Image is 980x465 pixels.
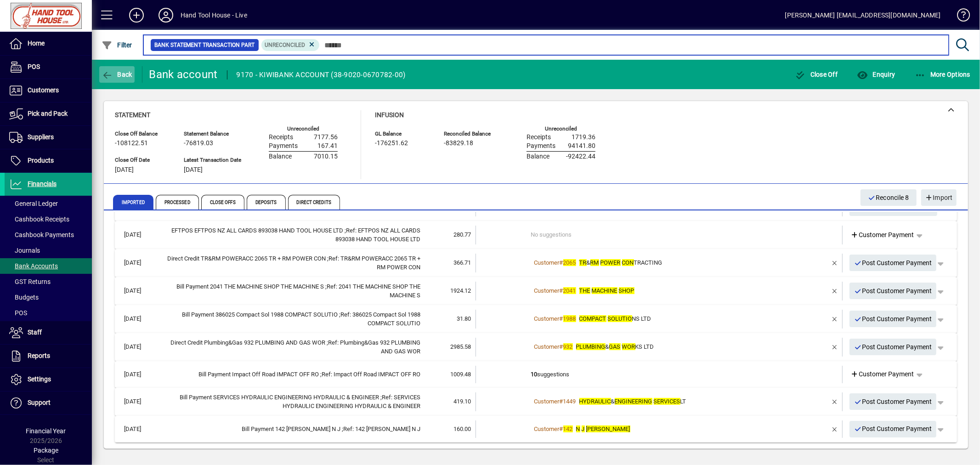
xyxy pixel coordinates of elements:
mat-expansion-panel-header: [DATE]Direct Credit Plumbing&Gas 932 PLUMBING AND GAS WOR ;Ref: Plumbing&Gas 932 PLUMBING AND GAS... [115,333,957,361]
a: Customer Payment [847,227,918,243]
span: 94141.80 [568,142,595,150]
a: Knowledge Base [950,2,969,32]
span: -108122.51 [115,140,148,147]
span: & LT [579,398,686,405]
span: Staff [28,329,42,336]
span: & KS LTD [576,343,654,350]
em: PLUMBING [576,343,606,350]
span: Bank Accounts [9,262,58,270]
div: 9170 - KIWIBANK ACCOUNT (38-9020-0670782-00) [237,68,406,82]
button: Post Customer Payment [850,283,937,299]
div: Bill Payment 2041 THE MACHINE SHOP THE MACHINE S Ref: 2041 THE MACHINE SHOP THE MACHINE S [163,282,420,300]
span: 7010.15 [314,153,338,160]
button: Close Off [793,66,840,83]
button: Post Cashbook Payment [850,199,938,216]
span: Post Customer Payment [854,255,932,271]
span: Settings [28,375,51,383]
em: GAS [609,343,621,350]
div: Direct Credit Plumbing&Gas 932 PLUMBING AND GAS WOR Ref: Plumbing&Gas 932 PLUMBING AND GAS WOR [163,338,420,356]
span: Close Off Date [115,157,170,163]
td: [DATE] [119,310,163,329]
div: EFTPOS EFTPOS NZ ALL CARDS 893038 HAND TOOL HOUSE LTD Ref: EFTPOS NZ ALL CARDS 893038 HAND TOOL H... [163,226,420,244]
span: Customer [534,425,560,432]
td: [DATE] [119,338,163,357]
span: Customer [534,315,560,322]
span: Products [28,157,54,164]
span: GST Returns [9,278,51,285]
button: Remove [827,284,842,298]
span: Package [34,447,58,454]
span: Customer Payment [851,369,914,379]
a: POS [5,56,92,79]
em: COMPACT [579,315,606,322]
span: 1924.12 [450,287,471,294]
mat-expansion-panel-header: [DATE]Bill Payment SERVICES HYDRAULIC ENGINEERING HYDRAULIC & ENGINEER ;Ref: SERVICES HYDRAULIC E... [115,388,957,416]
a: Customer#2041 [531,286,579,295]
span: -176251.62 [375,140,408,147]
span: POS [28,63,40,70]
em: MACHINE [592,287,617,294]
span: Close Offs [201,195,244,210]
a: Home [5,32,92,55]
td: suggestions [531,366,789,383]
div: Bill Payment 386025 Compact Sol 1988 COMPACT SOLUTIO Ref: 386025 Compact Sol 1988 COMPACT SOLUTIO [163,310,420,328]
button: Post Customer Payment [850,393,937,410]
span: # [560,287,563,294]
a: Reports [5,345,92,368]
em: SERVICES [654,398,680,405]
em: N [576,425,580,432]
em: 2065 [563,259,576,266]
div: Direct Credit TR&RM POWERACC 2065 TR + RM POWER CON Ref: TR&RM POWERACC 2065 TR + RM POWER CON [163,254,420,272]
span: Back [102,71,132,78]
span: Direct Credits [288,195,340,210]
span: General Ledger [9,200,58,207]
span: Unreconciled [265,42,306,48]
span: Journals [9,247,40,254]
b: 10 [531,371,538,378]
a: Customer Payment [847,366,918,383]
em: [PERSON_NAME] [586,425,630,432]
mat-expansion-panel-header: [DATE]Bill Payment 142 [PERSON_NAME] N J ;Ref: 142 [PERSON_NAME] N J160.00Customer#142N J [PERSON... [115,416,957,442]
span: Import [925,190,953,205]
div: Bill Payment SERVICES HYDRAULIC ENGINEERING HYDRAULIC & ENGINEER Ref: SERVICES HYDRAULIC ENGINEER... [163,393,420,411]
span: Filter [102,41,132,49]
span: [DATE] [115,166,134,174]
td: [DATE] [119,366,163,383]
label: Unreconciled [545,126,577,132]
em: 142 [563,425,573,432]
button: Remove [827,312,842,326]
button: Remove [827,394,842,409]
span: Customers [28,86,59,94]
a: Support [5,391,92,414]
span: Post Customer Payment [854,284,932,299]
td: [DATE] [119,226,163,244]
a: POS [5,305,92,321]
div: Bill Payment Impact Off Road IMPACT OFF RO Ref: Impact Off Road IMPACT OFF RO [163,370,420,379]
a: Customer#1988 [531,314,579,323]
span: Cashbook Receipts [9,215,69,223]
span: GL Balance [375,131,430,137]
span: Balance [527,153,549,160]
span: -76819.03 [184,140,213,147]
span: 31.80 [457,315,471,322]
span: Deposits [247,195,286,210]
a: Suppliers [5,126,92,149]
div: Bank account [149,67,218,82]
span: -83829.18 [444,140,473,147]
td: [DATE] [119,254,163,272]
span: Bank Statement Transaction Part [154,40,255,50]
a: Customers [5,79,92,102]
app-page-header-button: Back [92,66,142,83]
em: ENGINEERING [615,398,652,405]
button: Reconcile 8 [861,189,917,206]
span: Customer [534,343,560,350]
button: More Options [912,66,973,83]
td: [DATE] [119,282,163,301]
span: Close Off Balance [115,131,170,137]
button: Remove [827,422,842,437]
a: Journals [5,243,92,258]
span: Budgets [9,294,39,301]
em: J [582,425,585,432]
span: Processed [156,195,199,210]
em: RM [590,259,599,266]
